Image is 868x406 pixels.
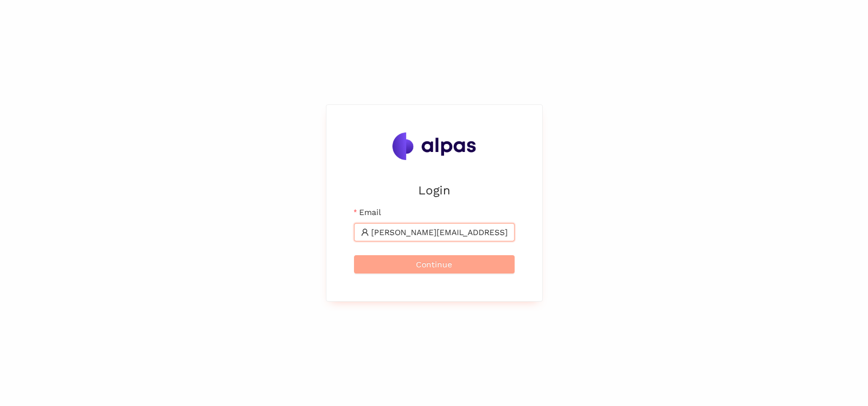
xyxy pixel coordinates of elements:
[392,132,476,160] img: Alpas.ai Logo
[354,206,381,218] label: Email
[371,226,508,239] input: Email
[416,258,452,271] span: Continue
[354,181,515,200] h2: Login
[354,255,515,274] button: Continue
[361,228,369,236] span: user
